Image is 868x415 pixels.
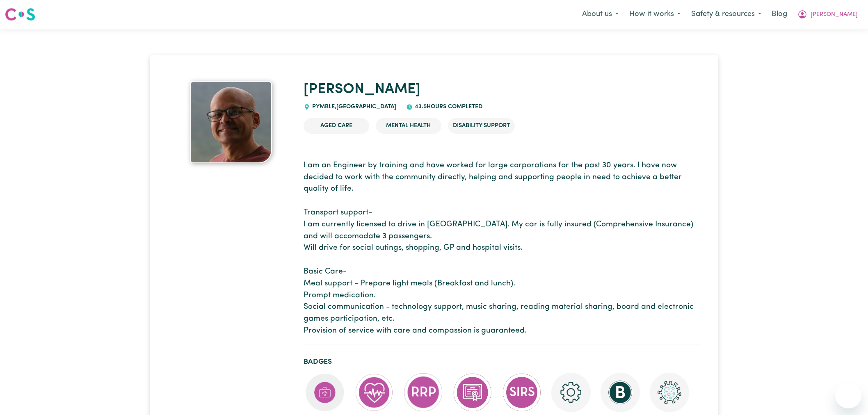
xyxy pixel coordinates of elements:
[376,118,441,134] li: Mental Health
[310,104,396,110] span: PYMBLE , [GEOGRAPHIC_DATA]
[304,82,420,97] a: [PERSON_NAME]
[404,373,443,412] img: CS Academy: Regulated Restrictive Practices course completed
[304,160,700,337] p: I am an Engineer by training and have worked for large corporations for the past 30 years. I have...
[304,118,369,134] li: Aged Care
[767,5,792,23] a: Blog
[835,382,861,408] iframe: Button to launch messaging window
[686,6,767,23] button: Safety & resources
[453,373,492,412] img: CS Academy: Aged Care Quality Standards & Code of Conduct course completed
[601,373,640,412] img: CS Academy: Boundaries in care and support work course completed
[413,104,482,110] span: 43.5 hours completed
[304,358,700,366] h2: Badges
[190,81,272,163] img: devakumar
[448,118,515,134] li: Disability Support
[305,373,345,412] img: Care and support worker has completed First Aid Certification
[354,373,394,412] img: Care and support worker has completed CPR Certification
[624,6,686,23] button: How it works
[168,81,294,163] a: devakumar's profile picture'
[551,373,591,412] img: CS Academy: Careseekers Onboarding course completed
[792,6,863,23] button: My Account
[811,10,858,19] span: [PERSON_NAME]
[5,5,35,24] a: Careseekers logo
[577,6,624,23] button: About us
[502,373,541,412] img: CS Academy: Serious Incident Reporting Scheme course completed
[650,373,689,412] img: CS Academy: COVID-19 Infection Control Training course completed
[5,7,35,22] img: Careseekers logo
